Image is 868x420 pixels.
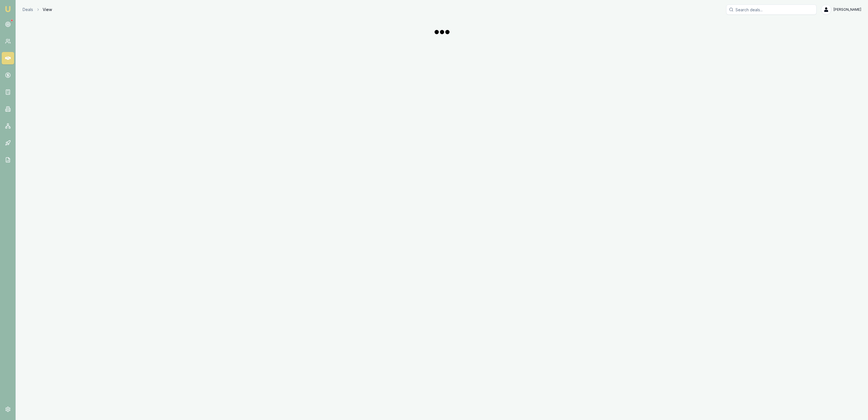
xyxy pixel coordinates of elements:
input: Search deals [726,5,817,15]
a: Deals [23,7,33,12]
img: emu-icon-u.png [5,6,11,12]
nav: breadcrumb [23,7,52,12]
span: View [43,7,52,12]
span: [PERSON_NAME] [834,7,861,12]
